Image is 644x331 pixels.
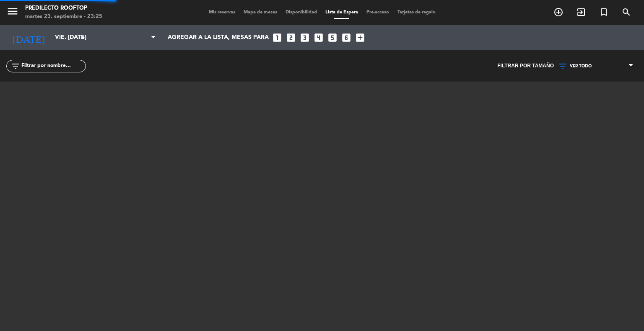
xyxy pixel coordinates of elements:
[553,7,563,17] i: add_circle_outline
[168,34,269,41] span: Agregar a la lista, mesas para
[25,13,102,21] div: martes 23. septiembre - 23:25
[6,5,19,18] i: menu
[621,7,631,17] i: search
[341,32,352,43] i: looks_6
[576,7,586,17] i: exit_to_app
[497,62,554,70] span: Filtrar por tamaño
[355,32,366,43] i: add_box
[10,61,21,71] i: filter_list
[286,32,296,43] i: looks_two
[6,28,51,47] i: [DATE]
[239,10,281,15] span: Mapa de mesas
[272,32,283,43] i: looks_one
[78,33,88,43] i: arrow_drop_down
[570,64,592,69] span: VER TODO
[327,32,338,43] i: looks_5
[205,10,239,15] span: Mis reservas
[313,32,324,43] i: looks_4
[321,10,362,15] span: Lista de Espera
[21,62,86,71] input: Filtrar por nombre...
[281,10,321,15] span: Disponibilidad
[25,4,102,13] div: Predilecto Rooftop
[599,7,609,17] i: turned_in_not
[362,10,393,15] span: Pre-acceso
[6,5,19,21] button: menu
[299,32,310,43] i: looks_3
[393,10,440,15] span: Tarjetas de regalo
